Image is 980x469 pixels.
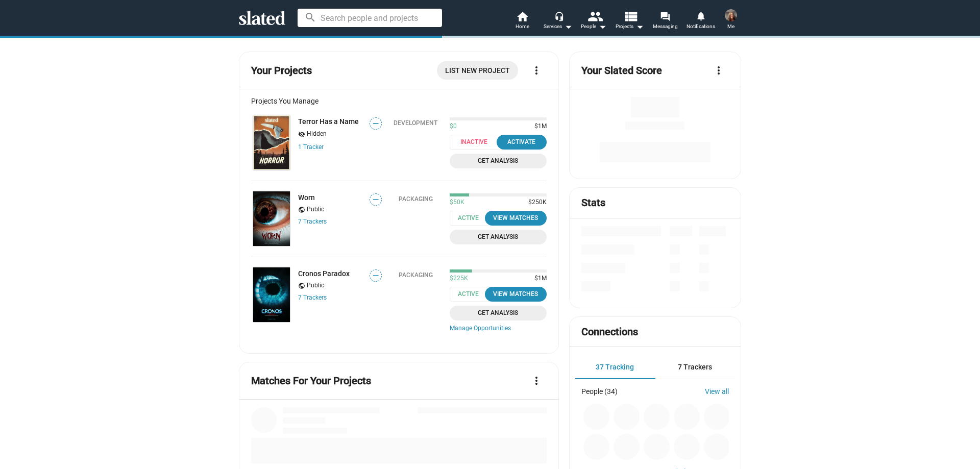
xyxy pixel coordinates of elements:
span: $0 [450,122,457,131]
mat-icon: arrow_drop_down [562,20,574,33]
mat-icon: more_vert [530,64,543,77]
a: 7 Trackers [298,218,327,225]
a: List New Project [437,61,518,80]
a: Worn [298,193,315,202]
a: Messaging [647,10,683,33]
span: $250K [524,199,547,207]
mat-icon: more_vert [713,64,725,77]
button: Activate [497,135,547,150]
span: s [324,294,327,301]
div: Projects You Manage [251,97,547,105]
span: List New Project [445,61,510,80]
a: Notifications [683,10,719,33]
img: Trisha Gianesin [725,9,737,21]
button: Trisha GianesinMe [719,7,743,34]
span: Hidden [307,130,327,138]
span: Get Analysis [456,156,541,166]
span: 7 Trackers [678,363,712,371]
a: 7 Trackers [298,294,327,301]
mat-card-title: Matches For Your Projects [251,374,371,388]
mat-icon: headset_mic [554,11,563,20]
mat-icon: arrow_drop_down [596,20,608,33]
span: — [370,195,381,205]
div: Packaging [399,271,433,279]
mat-icon: visibility_off [298,130,305,139]
mat-icon: forum [660,11,670,21]
button: People [576,10,611,33]
mat-icon: notifications [696,11,705,20]
div: View Matches [491,289,541,300]
span: Projects [616,20,644,33]
div: Development [394,119,437,127]
button: Projects [611,10,647,33]
span: Get Analysis [456,232,541,242]
span: $225K [450,275,468,283]
mat-card-title: Your Projects [251,64,312,78]
div: People [581,20,606,33]
span: Active [450,287,493,302]
a: Get Analysis [450,154,547,168]
mat-card-title: Stats [581,196,605,210]
a: Home [504,10,540,33]
span: Me [727,20,734,33]
div: People (34) [581,387,618,396]
span: Get Analysis [456,308,541,318]
button: Services [540,10,576,33]
mat-icon: more_vert [530,375,543,387]
a: Worn [251,189,292,248]
mat-icon: view_list [623,9,638,23]
a: Get Analysis [450,230,547,244]
span: — [370,271,381,281]
img: Terror Has a Name [253,115,290,170]
span: 37 Tracking [596,363,634,371]
mat-card-title: Your Slated Score [581,64,662,78]
mat-icon: arrow_drop_down [633,20,646,33]
button: View Matches [485,287,547,302]
a: Get Analysis [450,306,547,320]
div: Packaging [399,195,433,203]
span: Public [307,206,324,214]
mat-card-title: Connections [581,325,638,339]
a: Terror Has a Name [251,113,292,172]
div: Services [544,20,572,33]
input: Search people and projects [298,9,442,27]
a: View all [705,387,729,396]
mat-icon: home [516,10,528,22]
button: View Matches [485,211,547,226]
a: Manage Opportunities [450,325,547,333]
mat-icon: people [587,9,602,23]
a: 1 Tracker [298,143,324,151]
span: Messaging [653,20,678,33]
span: $1M [530,275,547,283]
img: Cronos Paradox [253,267,290,322]
a: Terror Has a Name [298,117,359,126]
a: Cronos Paradox [251,265,292,324]
span: Inactive [450,135,504,150]
span: Home [516,20,529,33]
span: Active [450,211,493,226]
div: Activate [503,137,541,147]
img: Worn [253,191,290,246]
span: — [370,119,381,129]
span: Notifications [687,20,715,33]
a: Cronos Paradox [298,269,350,278]
span: $50K [450,199,464,207]
span: $1M [530,122,547,131]
span: s [324,218,327,225]
div: View Matches [491,213,541,224]
span: Public [307,282,324,290]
